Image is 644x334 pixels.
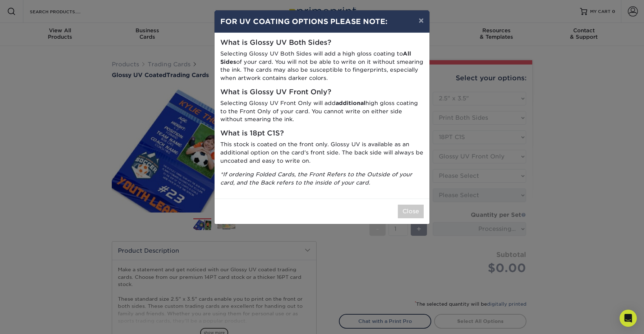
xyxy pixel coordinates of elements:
[220,88,424,96] h5: What is Glossy UV Front Only?
[336,100,365,106] strong: additional
[220,129,424,138] h5: What is 18pt C1S?
[220,140,424,165] p: This stock is coated on the front only. Glossy UV is available as an additional option on the car...
[220,50,411,65] strong: All Sides
[220,171,412,186] i: *If ordering Folded Cards, the Front Refers to the Outside of your card, and the Back refers to t...
[620,310,637,327] div: Open Intercom Messenger
[220,50,424,82] p: Selecting Glossy UV Both Sides will add a high gloss coating to of your card. You will not be abl...
[398,205,424,218] button: Close
[220,39,424,47] h5: What is Glossy UV Both Sides?
[220,16,424,27] h4: FOR UV COATING OPTIONS PLEASE NOTE:
[413,10,429,30] button: ×
[220,99,424,124] p: Selecting Glossy UV Front Only will add high gloss coating to the Front Only of your card. You ca...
